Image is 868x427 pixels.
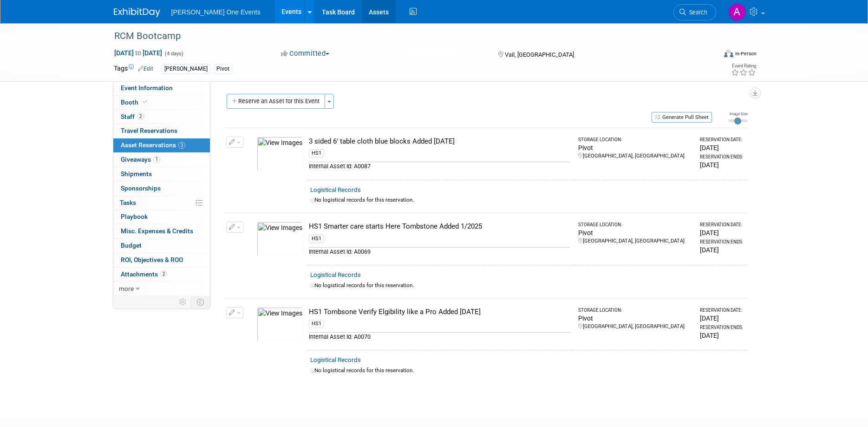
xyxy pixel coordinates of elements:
a: ROI, Objectives & ROO [113,253,210,267]
div: Reservation Ends: [700,324,744,331]
td: Toggle Event Tabs [191,296,210,308]
td: Tags [114,64,153,74]
div: Internal Asset Id: A0087 [309,162,570,171]
span: [PERSON_NAME] One Events [171,8,261,16]
a: Event Information [113,81,210,95]
a: Tasks [113,196,210,210]
img: View Images [257,137,303,171]
span: Booth [121,99,149,106]
div: Pivot [578,228,692,237]
div: Pivot [578,143,692,152]
button: Committed [278,49,333,59]
span: Vail, [GEOGRAPHIC_DATA] [505,51,574,58]
span: Misc. Expenses & Credits [121,227,193,235]
div: RCM Bootcamp [111,28,702,45]
a: more [113,282,210,296]
span: Travel Reservations [121,127,177,134]
span: Attachments [121,270,167,278]
div: Reservation Ends: [700,154,744,160]
i: Booth reservation complete [143,99,147,105]
div: No logistical records for this reservation. [310,196,744,204]
button: Reserve an Asset for this Event [227,94,325,109]
a: Misc. Expenses & Credits [113,224,210,238]
img: ExhibitDay [114,8,160,17]
a: Edit [138,66,153,72]
span: 2 [137,113,144,120]
div: Image Size [728,111,748,117]
div: Storage Location: [578,137,692,143]
a: Asset Reservations3 [113,138,210,152]
div: [GEOGRAPHIC_DATA], [GEOGRAPHIC_DATA] [578,237,692,245]
span: Search [686,9,707,16]
a: Travel Reservations [113,124,210,138]
div: No logistical records for this reservation. [310,282,744,289]
div: [GEOGRAPHIC_DATA], [GEOGRAPHIC_DATA] [578,323,692,330]
div: [PERSON_NAME] [162,64,210,74]
div: Pivot [578,314,692,323]
div: Reservation Date: [700,222,744,228]
span: 3 [178,142,185,149]
span: 1 [153,156,160,163]
div: Reservation Date: [700,137,744,143]
div: Internal Asset Id: A0069 [309,247,570,256]
div: Event Format [661,48,757,62]
span: more [119,285,134,292]
span: Sponsorships [121,184,161,192]
div: [DATE] [700,160,744,170]
span: ROI, Objectives & ROO [121,256,183,263]
span: Tasks [120,199,136,206]
a: Budget [113,239,210,253]
div: HS1 [309,149,324,158]
div: In-Person [735,50,757,57]
div: Internal Asset Id: A0070 [309,332,570,341]
span: Event Information [121,84,173,92]
div: Event Rating [731,64,756,68]
span: to [134,49,143,57]
div: [DATE] [700,331,744,340]
span: Playbook [121,213,148,220]
div: [DATE] [700,228,744,237]
div: Storage Location: [578,222,692,228]
img: View Images [257,222,303,256]
span: (4 days) [164,51,183,57]
a: Giveaways1 [113,153,210,167]
img: Amanda Bartschi [728,3,746,21]
div: HS1 Smarter care starts Here Tombstone Added 1/2025 [309,222,570,231]
span: Asset Reservations [121,141,185,149]
span: Staff [121,113,144,120]
a: Logistical Records [310,271,361,278]
div: HS1 [309,320,324,328]
a: Playbook [113,210,210,224]
div: [DATE] [700,314,744,323]
a: Staff2 [113,110,210,124]
div: [DATE] [700,143,744,152]
div: Reservation Date: [700,307,744,314]
button: Generate Pull Sheet [652,112,712,123]
a: Attachments2 [113,268,210,282]
span: 2 [160,270,167,277]
a: Search [673,4,716,20]
div: Reservation Ends: [700,239,744,245]
div: Storage Location: [578,307,692,314]
div: HS1 [309,235,324,243]
div: Pivot [214,64,232,74]
a: Logistical Records [310,356,361,363]
a: Booth [113,96,210,110]
span: Shipments [121,170,152,177]
img: View Images [257,307,303,342]
a: Logistical Records [310,186,361,193]
img: Format-Inperson.png [724,50,733,57]
span: Budget [121,242,142,249]
a: Shipments [113,167,210,181]
a: Sponsorships [113,182,210,196]
div: No logistical records for this reservation. [310,367,744,374]
div: [GEOGRAPHIC_DATA], [GEOGRAPHIC_DATA] [578,152,692,160]
td: Personalize Event Tab Strip [175,296,191,308]
span: Giveaways [121,156,160,163]
span: [DATE] [DATE] [114,49,163,57]
div: HS1 Tombsone Verify Elgibility like a Pro Added [DATE] [309,307,570,317]
div: [DATE] [700,245,744,255]
div: 3 sided 6' table cloth blue blocks Added [DATE] [309,137,570,146]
